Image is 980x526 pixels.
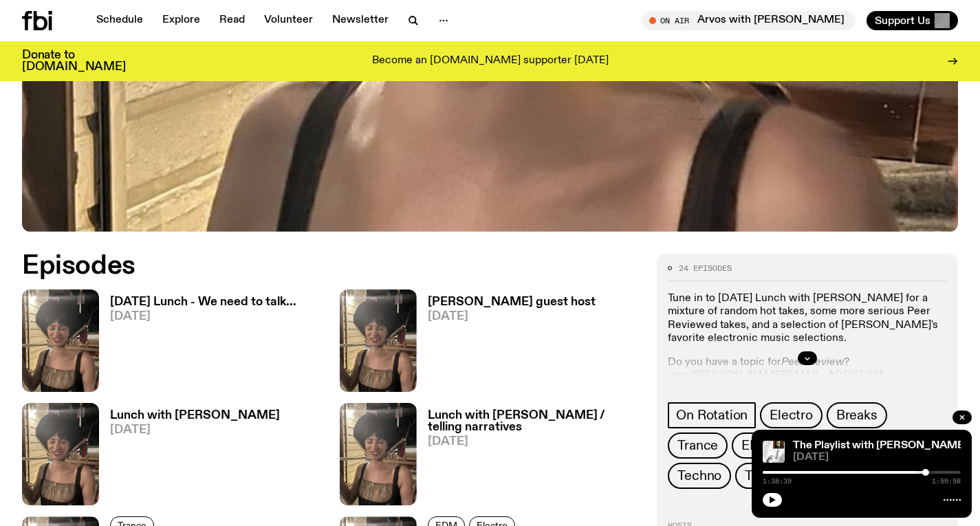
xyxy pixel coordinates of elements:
[99,296,296,392] a: [DATE] Lunch - We need to talk...[DATE]
[668,402,756,428] a: On Rotation
[827,402,887,428] a: Breaks
[676,408,748,423] span: On Rotation
[932,478,961,485] span: 1:59:58
[741,438,772,453] span: EDM
[324,11,397,30] a: Newsletter
[668,432,728,459] a: Trance
[735,463,826,489] a: Tech House
[428,436,641,448] span: [DATE]
[372,55,609,67] p: Become an [DOMAIN_NAME] supporter [DATE]
[88,11,151,30] a: Schedule
[875,14,930,27] span: Support Us
[22,50,126,73] h3: Donate to [DOMAIN_NAME]
[99,410,280,505] a: Lunch with [PERSON_NAME][DATE]
[668,463,731,489] a: Techno
[110,296,296,308] h3: [DATE] Lunch - We need to talk...
[770,408,813,423] span: Electro
[677,468,721,483] span: Techno
[110,424,280,436] span: [DATE]
[110,311,296,322] span: [DATE]
[763,478,792,485] span: 1:38:39
[836,408,878,423] span: Breaks
[428,410,641,433] h3: Lunch with [PERSON_NAME] / telling narratives
[428,296,596,308] h3: [PERSON_NAME] guest host
[679,265,732,272] span: 24 episodes
[428,311,596,322] span: [DATE]
[793,452,961,463] span: [DATE]
[110,410,280,421] h3: Lunch with [PERSON_NAME]
[745,468,816,483] span: Tech House
[732,432,781,459] a: EDM
[417,296,596,392] a: [PERSON_NAME] guest host[DATE]
[22,254,640,278] h2: Episodes
[677,438,718,453] span: Trance
[154,11,208,30] a: Explore
[211,11,253,30] a: Read
[417,410,641,505] a: Lunch with [PERSON_NAME] / telling narratives[DATE]
[867,11,958,30] button: Support Us
[668,292,947,345] p: Tune in to [DATE] Lunch with [PERSON_NAME] for a mixture of random hot takes, some more serious P...
[760,402,823,428] a: Electro
[642,11,856,30] button: On AirArvos with [PERSON_NAME]
[256,11,321,30] a: Volunteer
